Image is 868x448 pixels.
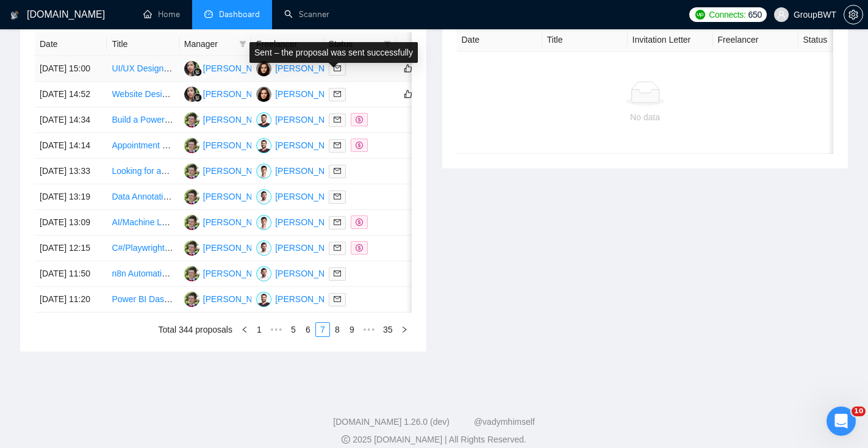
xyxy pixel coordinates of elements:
[184,140,273,150] a: AS[PERSON_NAME]
[203,113,273,126] div: [PERSON_NAME]
[457,28,542,52] th: Date
[256,266,271,281] img: AY
[256,112,271,128] img: OB
[252,322,267,337] li: 1
[709,8,745,21] span: Connects:
[241,326,248,333] span: left
[184,37,234,51] span: Manager
[334,65,341,72] span: mail
[404,89,412,99] span: like
[256,165,345,175] a: DN[PERSON_NAME]
[256,292,271,307] img: OB
[379,322,397,337] li: 35
[184,217,273,226] a: AS[PERSON_NAME]
[184,61,199,76] img: SN
[827,406,856,436] iframe: Intercom live chat
[256,240,271,256] img: AY
[287,323,300,336] a: 5
[112,63,275,73] a: UI/UX Designer for Paint E-Commerce Site
[256,61,271,76] img: SK
[356,116,363,123] span: dollar
[203,62,273,75] div: [PERSON_NAME]
[107,236,179,261] td: C#/Playwright expert needed for building a scraper
[275,139,345,152] div: [PERSON_NAME]
[397,322,412,337] li: Next Page
[474,417,535,427] a: @vadymhimself
[10,5,19,25] img: logo
[256,189,271,204] img: AY
[345,322,359,337] li: 9
[542,28,628,52] th: Title
[35,32,107,56] th: Date
[256,191,345,201] a: AY[PERSON_NAME]
[184,138,199,153] img: AS
[193,68,202,76] img: gigradar-bm.png
[237,322,252,337] li: Previous Page
[184,266,199,281] img: AS
[107,159,179,184] td: Looking for an AI/ML Engineer
[112,294,259,304] a: Power BI Dashboard Designer Needed
[184,191,273,201] a: AS[PERSON_NAME]
[239,40,246,48] span: filter
[467,110,824,124] div: No data
[35,82,107,107] td: [DATE] 14:52
[107,82,179,107] td: Website Design Needed for Professional Online Presence
[275,87,345,101] div: [PERSON_NAME]
[107,287,179,313] td: Power BI Dashboard Designer Needed
[193,93,202,102] img: gigradar-bm.png
[333,417,450,427] a: [DOMAIN_NAME] 1.26.0 (dev)
[203,292,273,306] div: [PERSON_NAME]
[184,87,199,102] img: SN
[203,87,273,101] div: [PERSON_NAME]
[356,142,363,149] span: dollar
[275,215,345,229] div: [PERSON_NAME]
[184,242,273,252] a: AS[PERSON_NAME]
[219,9,260,20] span: Dashboard
[107,56,179,82] td: UI/UX Designer for Paint E-Commerce Site
[275,267,345,280] div: [PERSON_NAME]
[284,9,329,20] a: searchScanner
[256,89,345,98] a: SK[PERSON_NAME]
[713,28,798,52] th: Freelancer
[256,217,345,226] a: DN[PERSON_NAME]
[256,63,345,73] a: SK[PERSON_NAME]
[184,240,199,256] img: AS
[249,42,418,63] div: Sent – the proposal was sent successfully
[203,267,273,280] div: [PERSON_NAME]
[204,10,213,18] span: dashboard
[112,217,396,227] a: AI/Machine Learning Engineer Needed for Property Listing Automation Tool
[35,184,107,210] td: [DATE] 13:19
[334,244,341,251] span: mail
[401,326,408,333] span: right
[203,164,273,178] div: [PERSON_NAME]
[844,10,863,20] a: setting
[107,32,179,56] th: Title
[381,35,393,53] span: filter
[275,190,345,203] div: [PERSON_NAME]
[203,139,273,152] div: [PERSON_NAME]
[112,192,264,201] a: Data Annotation with Python Automation
[356,219,363,226] span: dollar
[334,167,341,175] span: mail
[256,242,345,252] a: AY[PERSON_NAME]
[112,166,226,176] a: Looking for an AI/ML Engineer
[203,215,273,229] div: [PERSON_NAME]
[251,32,323,56] th: Freelancer
[256,268,345,278] a: AY[PERSON_NAME]
[184,215,199,230] img: AS
[844,10,863,20] span: setting
[35,159,107,184] td: [DATE] 13:33
[256,164,271,179] img: DN
[275,62,345,75] div: [PERSON_NAME]
[35,261,107,287] td: [DATE] 11:50
[112,89,331,99] a: Website Design Needed for Professional Online Presence
[203,190,273,203] div: [PERSON_NAME]
[342,435,350,444] span: copyright
[695,10,705,20] img: upwork-logo.png
[10,433,858,446] div: 2025 [DOMAIN_NAME] | All Rights Reserved.
[107,261,179,287] td: n8n Automation Expert Needed
[35,236,107,261] td: [DATE] 12:15
[35,133,107,159] td: [DATE] 14:14
[256,138,271,153] img: OB
[256,87,271,102] img: SK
